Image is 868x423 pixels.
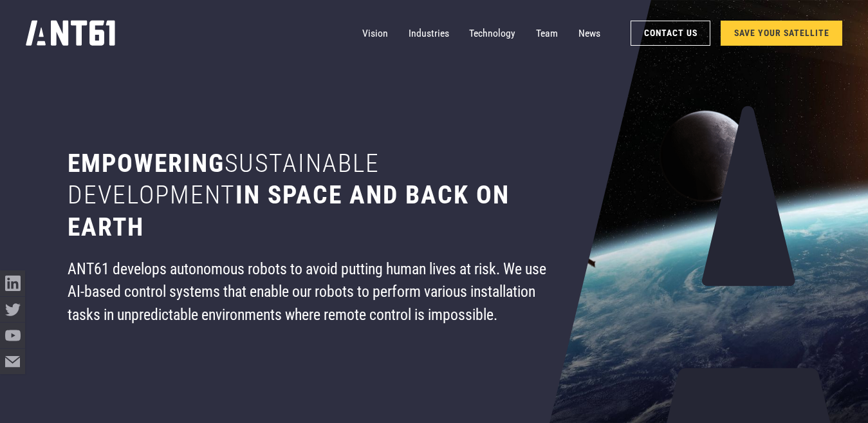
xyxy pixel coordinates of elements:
[536,21,558,46] a: Team
[26,16,116,50] a: home
[409,21,449,46] a: Industries
[362,21,388,46] a: Vision
[68,258,559,327] div: ANT61 develops autonomous robots to avoid putting human lives at risk. We use AI-based control sy...
[631,21,710,46] a: Contact Us
[721,21,842,46] a: SAVE YOUR SATELLITE
[469,21,515,46] a: Technology
[68,147,559,243] h1: Empowering in space and back on earth
[578,21,600,46] a: News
